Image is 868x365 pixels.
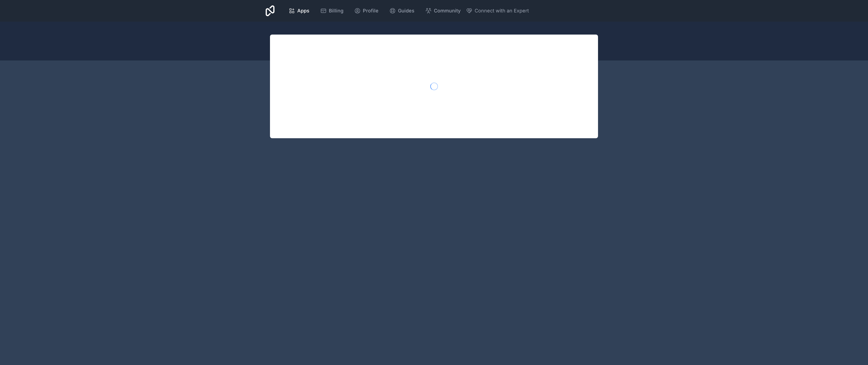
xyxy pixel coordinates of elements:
span: Community [434,7,461,15]
span: Guides [398,7,414,15]
a: Guides [385,5,419,17]
span: Connect with an Expert [475,7,529,15]
button: Connect with an Expert [466,7,529,15]
span: Profile [363,7,379,15]
a: Profile [350,5,383,17]
a: Apps [284,5,314,17]
span: Apps [297,7,309,15]
span: Billing [329,7,343,15]
a: Billing [316,5,348,17]
a: Community [421,5,465,17]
